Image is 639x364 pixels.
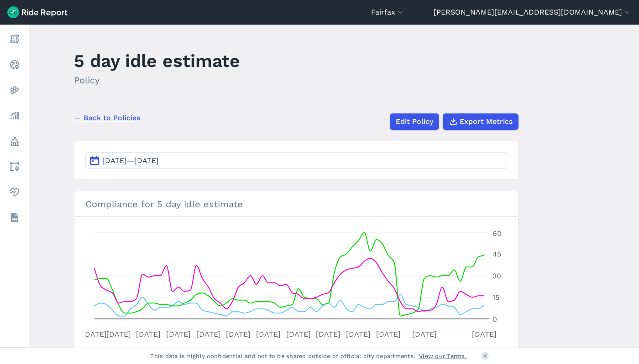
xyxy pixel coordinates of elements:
tspan: [DATE] [226,330,251,338]
a: Realtime [6,56,23,73]
a: View our Terms. [419,352,467,360]
span: [DATE]—[DATE] [102,156,159,165]
a: Report [6,31,23,47]
tspan: [DATE] [346,330,371,338]
a: Health [6,184,23,200]
tspan: [DATE] [196,330,221,338]
button: Export Metrics [443,113,519,130]
h2: Policy [74,73,240,87]
h1: 5 day idle estimate [74,48,240,73]
button: Fairfax [371,7,405,18]
tspan: [DATE] [286,330,311,338]
img: Ride Report [7,6,68,18]
tspan: [DATE] [82,330,107,338]
tspan: [DATE] [256,330,281,338]
a: Policy [6,133,23,149]
tspan: [DATE] [106,330,131,338]
tspan: [DATE] [136,330,161,338]
a: Heatmaps [6,82,23,98]
span: Export Metrics [460,116,513,127]
tspan: [DATE] [166,330,191,338]
a: Analyze [6,108,23,124]
h3: Compliance for 5 day idle estimate [74,191,518,217]
a: Areas [6,159,23,175]
tspan: 45 [492,250,501,258]
a: ← Back to Policies [74,113,140,123]
tspan: 60 [492,229,502,238]
a: Datasets [6,210,23,226]
a: Edit Policy [390,113,439,130]
tspan: 15 [492,293,499,302]
tspan: [DATE] [472,330,497,338]
button: [PERSON_NAME][EMAIL_ADDRESS][DOMAIN_NAME] [434,7,632,18]
button: [DATE]—[DATE] [85,152,507,169]
tspan: [DATE] [412,330,437,338]
tspan: [DATE] [316,330,340,338]
tspan: 30 [492,272,501,280]
tspan: [DATE] [376,330,401,338]
tspan: 0 [492,315,497,323]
